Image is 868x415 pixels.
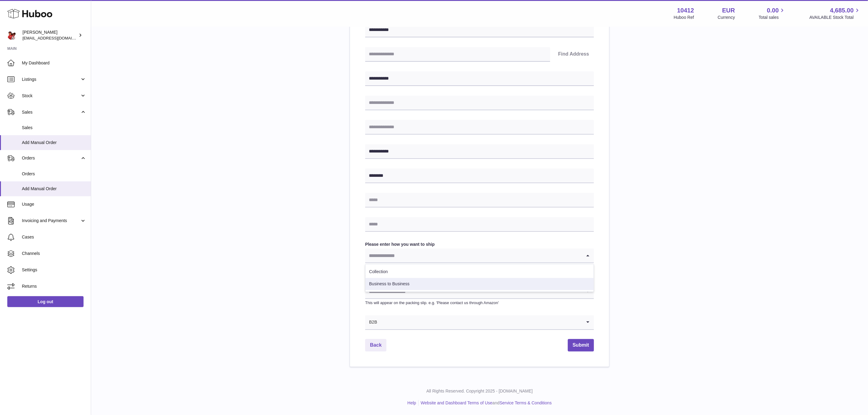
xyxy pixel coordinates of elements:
[419,400,552,406] li: and
[767,6,779,15] span: 0.00
[365,315,377,329] span: B2B
[830,6,854,15] span: 4,685.00
[22,140,86,146] span: Add Manual Order
[365,278,594,290] li: Business to Business
[407,400,416,405] a: Help
[96,388,863,394] p: All Rights Reserved. Copyright 2025 - [DOMAIN_NAME]
[718,15,735,20] div: Currency
[365,249,594,263] div: Search for option
[7,296,84,307] a: Log out
[22,251,86,256] span: Channels
[568,339,594,352] button: Submit
[22,218,80,224] span: Invoicing and Payments
[365,242,594,247] label: Please enter how you want to ship
[759,6,786,20] a: 0.00 Total sales
[22,267,86,273] span: Settings
[22,109,80,115] span: Sales
[22,234,86,240] span: Cases
[365,315,594,330] div: Search for option
[22,93,80,99] span: Stock
[377,315,582,329] input: Search for option
[759,15,786,20] span: Total sales
[365,249,582,262] input: Search for option
[22,201,86,207] span: Usage
[22,155,80,161] span: Orders
[22,36,89,40] span: [EMAIL_ADDRESS][DOMAIN_NAME]
[365,284,594,299] div: Search for option
[722,6,735,15] strong: EUR
[22,77,80,82] span: Listings
[22,60,86,66] span: My Dashboard
[365,266,594,278] li: Collection
[7,31,16,40] img: internalAdmin-10412@internal.huboo.com
[365,339,386,352] a: Back
[22,186,86,192] span: Add Manual Order
[499,400,552,405] a: Service Terms & Conditions
[22,283,86,289] span: Returns
[365,300,594,306] p: This will appear on the packing slip. e.g. 'Please contact us through Amazon'
[809,15,861,20] span: AVAILABLE Stock Total
[421,400,492,405] a: Website and Dashboard Terms of Use
[809,6,861,20] a: 4,685.00 AVAILABLE Stock Total
[22,171,86,177] span: Orders
[22,29,77,41] div: [PERSON_NAME]
[677,6,694,15] strong: 10412
[22,125,86,131] span: Sales
[674,15,694,20] div: Huboo Ref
